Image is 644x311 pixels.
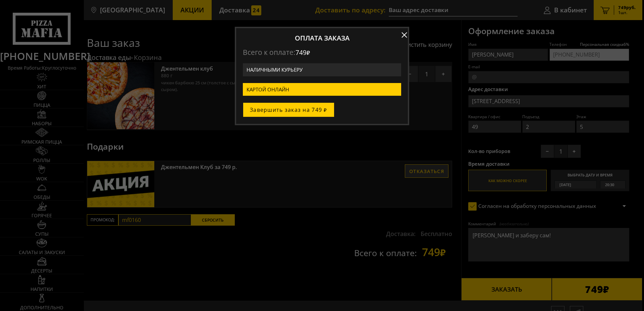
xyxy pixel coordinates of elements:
button: Завершить заказ на 749 ₽ [243,102,334,117]
h2: Оплата заказа [243,35,401,42]
label: Картой онлайн [243,83,401,96]
p: Всего к оплате: [243,48,401,57]
label: Наличными курьеру [243,63,401,76]
span: 749 ₽ [296,48,310,57]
